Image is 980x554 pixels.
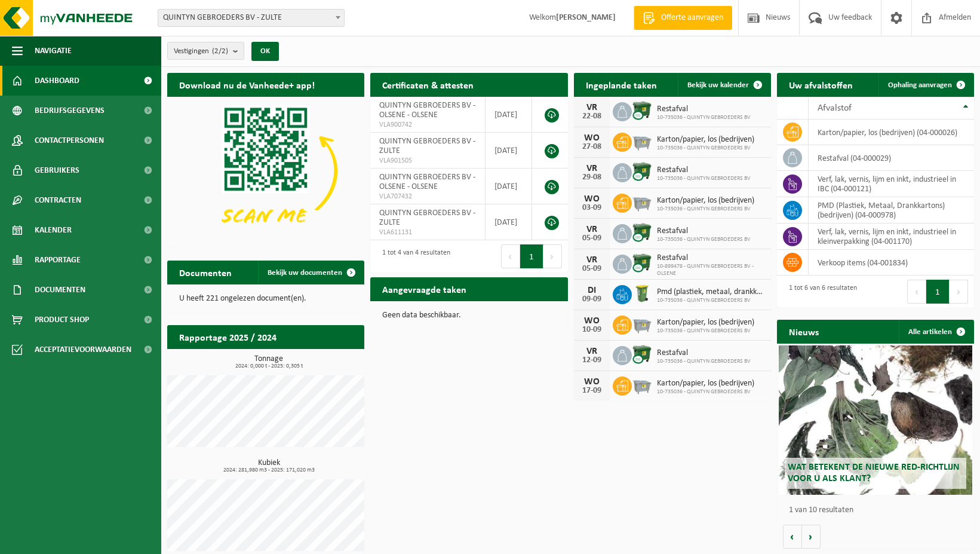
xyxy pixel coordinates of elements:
[580,112,604,121] div: 22-08
[657,297,765,304] span: 10-735036 - QUINTYN GEBROEDERS BV
[580,173,604,182] div: 29-08
[657,196,754,206] span: Karton/papier, los (bedrijven)
[878,73,973,97] a: Ophaling aanvragen
[580,326,604,334] div: 10-09
[179,295,352,303] p: U heeft 221 ongelezen document(en).
[268,269,342,277] span: Bekijk uw documenten
[634,6,732,30] a: Offerte aanvragen
[632,222,652,243] img: WB-1100-CU
[370,277,478,301] h2: Aangevraagde taken
[657,105,751,114] span: Restafval
[379,228,476,237] span: VLA611131
[173,467,364,473] span: 2024: 281,980 m3 - 2025: 171,020 m3
[632,375,652,395] img: WB-2500-GAL-GY-01
[580,234,604,243] div: 05-09
[657,166,751,175] span: Restafval
[777,73,865,96] h2: Uw afvalstoffen
[657,327,754,335] span: 10-735036 - QUINTYN GEBROEDERS BV
[657,318,754,327] span: Karton/papier, los (bedrijven)
[658,12,726,24] span: Offerte aanvragen
[167,325,288,348] h2: Rapportage 2025 / 2024
[501,244,520,268] button: Previous
[580,164,604,173] div: VR
[543,244,562,268] button: Next
[888,81,952,89] span: Ophaling aanvragen
[580,143,604,151] div: 27-08
[580,194,604,204] div: WO
[167,97,364,245] img: Download de VHEPlus App
[212,47,228,55] count: (2/2)
[580,103,604,112] div: VR
[580,347,604,356] div: VR
[657,358,751,365] span: 10-735036 - QUINTYN GEBROEDERS BV
[907,280,926,304] button: Previous
[167,42,244,60] button: Vestigingen(2/2)
[486,204,533,240] td: [DATE]
[580,255,604,265] div: VR
[173,355,364,369] h3: Tonnage
[35,96,105,126] span: Bedrijfsgegevens
[657,388,754,396] span: 10-735036 - QUINTYN GEBROEDERS BV
[379,120,476,130] span: VLA900742
[580,133,604,143] div: WO
[809,171,974,197] td: verf, lak, vernis, lijm en inkt, industrieel in IBC (04-000121)
[251,42,279,61] button: OK
[783,525,802,549] button: Vorige
[789,506,968,515] p: 1 van 10 resultaten
[173,363,364,369] span: 2024: 0,000 t - 2025: 0,305 t
[486,133,533,169] td: [DATE]
[574,73,669,96] h2: Ingeplande taken
[657,287,765,297] span: Pmd (plastiek, metaal, drankkartons) (bedrijven)
[379,192,476,201] span: VLA707432
[632,161,652,182] img: WB-1100-CU
[158,10,344,26] span: QUINTYN GEBROEDERS BV - ZULTE
[632,344,652,365] img: WB-1100-CU
[687,81,749,89] span: Bekijk uw kalender
[35,215,72,245] span: Kalender
[657,263,765,277] span: 10-899478 - QUINTYN GEBROEDERS BV - OLSENE
[657,145,754,152] span: 10-735036 - QUINTYN GEBROEDERS BV
[258,261,363,284] a: Bekijk uw documenten
[275,348,363,372] a: Bekijk rapportage
[580,204,604,212] div: 03-09
[35,305,89,335] span: Product Shop
[35,126,104,155] span: Contactpersonen
[657,227,751,236] span: Restafval
[657,379,754,388] span: Karton/papier, los (bedrijven)
[657,348,751,358] span: Restafval
[783,278,857,305] div: 1 tot 6 van 6 resultaten
[809,145,974,171] td: restafval (04-000029)
[580,356,604,365] div: 12-09
[580,295,604,304] div: 09-09
[632,100,652,121] img: WB-1100-CU
[818,103,852,113] span: Afvalstof
[657,175,751,182] span: 10-735036 - QUINTYN GEBROEDERS BV
[657,135,754,145] span: Karton/papier, los (bedrijven)
[370,73,486,96] h2: Certificaten & attesten
[35,36,72,66] span: Navigatie
[632,314,652,334] img: WB-2500-GAL-GY-01
[35,335,131,365] span: Acceptatievoorwaarden
[379,173,475,191] span: QUINTYN GEBROEDERS BV - OLSENE - OLSENE
[657,236,751,243] span: 10-735036 - QUINTYN GEBROEDERS BV
[580,377,604,387] div: WO
[174,42,228,60] span: Vestigingen
[809,250,974,276] td: verkoop items (04-001834)
[678,73,770,97] a: Bekijk uw kalender
[35,155,79,185] span: Gebruikers
[379,209,475,227] span: QUINTYN GEBROEDERS BV - ZULTE
[35,66,79,96] span: Dashboard
[158,9,345,27] span: QUINTYN GEBROEDERS BV - ZULTE
[657,206,754,213] span: 10-735036 - QUINTYN GEBROEDERS BV
[657,114,751,121] span: 10-735036 - QUINTYN GEBROEDERS BV
[35,185,81,215] span: Contracten
[809,197,974,224] td: PMD (Plastiek, Metaal, Drankkartons) (bedrijven) (04-000978)
[379,101,475,120] span: QUINTYN GEBROEDERS BV - OLSENE - OLSENE
[167,73,327,96] h2: Download nu de Vanheede+ app!
[376,243,450,270] div: 1 tot 4 van 4 resultaten
[632,192,652,212] img: WB-2500-GAL-GY-01
[35,275,85,305] span: Documenten
[173,459,364,473] h3: Kubiek
[899,320,973,344] a: Alle artikelen
[632,131,652,151] img: WB-2500-GAL-GY-01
